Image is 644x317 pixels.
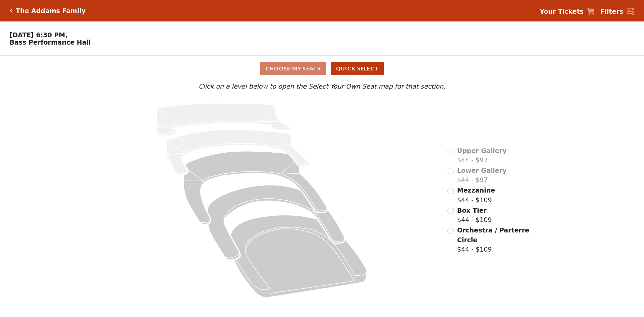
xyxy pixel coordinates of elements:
[207,185,344,260] path: Box Tier - Seats Available: 36
[600,7,634,16] a: Filters
[540,7,595,16] a: Your Tickets
[457,187,495,194] span: Mezzanine
[457,186,495,205] label: $44 - $109
[331,62,384,75] button: Quick Select
[600,8,623,15] strong: Filters
[457,166,507,185] label: $44 - $97
[540,8,584,15] strong: Your Tickets
[85,82,559,91] p: Click on a level below to open the Select Your Own Seat map for that section.
[231,215,367,297] path: Orchestra / Parterre Circle - Seats Available: 220
[457,167,507,174] span: Lower Gallery
[156,103,291,136] path: Upper Gallery - Seats Available: 0
[457,226,529,244] span: Orchestra / Parterre Circle
[167,130,309,175] path: Lower Gallery - Seats Available: 0
[457,206,492,225] label: $44 - $109
[16,7,86,15] h5: The Addams Family
[10,8,13,13] a: Click here to go back to filters
[457,147,507,154] span: Upper Gallery
[457,225,530,254] label: $44 - $109
[457,146,507,165] label: $44 - $97
[183,151,327,224] path: Mezzanine - Seats Available: 271
[457,207,487,214] span: Box Tier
